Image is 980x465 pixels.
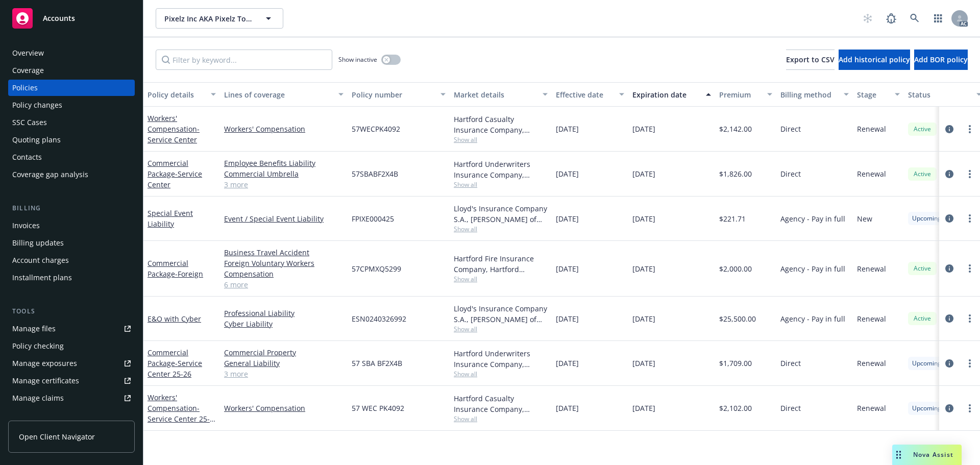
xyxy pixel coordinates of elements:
[454,114,548,135] div: Hartford Casualty Insurance Company, Hartford Insurance Group
[12,390,64,406] div: Manage claims
[12,114,47,131] div: SSC Cases
[556,213,579,224] span: [DATE]
[12,407,60,424] div: Manage BORs
[148,393,210,434] a: Workers' Compensation
[912,169,933,179] span: Active
[943,402,955,414] a: circleInformation
[8,321,135,337] a: Manage files
[454,348,548,370] div: Hartford Underwriters Insurance Company, Hartford Insurance Group
[904,8,925,29] a: Search
[780,263,845,274] span: Agency - Pay in full
[454,159,548,180] div: Hartford Underwriters Insurance Company, Hartford Insurance Group
[556,89,613,100] div: Effective date
[556,313,579,324] span: [DATE]
[912,214,941,223] span: Upcoming
[556,263,579,274] span: [DATE]
[928,8,948,29] a: Switch app
[943,357,955,370] a: circleInformation
[454,225,548,233] span: Show all
[8,407,135,424] a: Manage BORs
[632,124,655,134] span: [DATE]
[148,258,203,279] a: Commercial Package
[628,82,715,107] button: Expiration date
[220,82,348,107] button: Lines of coverage
[857,8,878,29] a: Start snowing
[12,338,64,354] div: Policy checking
[224,89,332,100] div: Lines of coverage
[148,169,202,189] span: - Service Center
[19,431,95,442] span: Open Client Navigator
[8,390,135,406] a: Manage claims
[352,358,402,369] span: 57 SBA BF2X4B
[857,124,886,134] span: Renewal
[632,168,655,179] span: [DATE]
[224,308,344,319] a: Professional Liability
[148,113,200,144] a: Workers' Compensation
[12,252,69,268] div: Account charges
[224,369,344,379] a: 3 more
[719,168,752,179] span: $1,826.00
[8,45,135,61] a: Overview
[914,55,968,64] span: Add BOR policy
[780,403,801,413] span: Direct
[12,62,44,79] div: Coverage
[780,358,801,369] span: Direct
[719,124,752,134] span: $2,142.00
[943,212,955,225] a: circleInformation
[148,348,202,379] a: Commercial Package
[632,213,655,224] span: [DATE]
[857,89,889,100] div: Stage
[964,168,976,180] a: more
[224,247,344,258] a: Business Travel Accident
[632,403,655,413] span: [DATE]
[148,403,215,434] span: - Service Center 25-26
[454,393,548,414] div: Hartford Casualty Insurance Company, Hartford Insurance Group
[556,358,579,369] span: [DATE]
[454,303,548,325] div: Lloyd's Insurance Company S.A., [PERSON_NAME] of [GEOGRAPHIC_DATA], [GEOGRAPHIC_DATA]
[857,263,886,274] span: Renewal
[454,325,548,333] span: Show all
[8,355,135,372] a: Manage exposures
[8,166,135,183] a: Coverage gap analysis
[912,404,941,413] span: Upcoming
[148,208,193,229] a: Special Event Liability
[964,123,976,135] a: more
[12,321,56,337] div: Manage files
[224,158,344,168] a: Employee Benefits Liability
[632,313,655,324] span: [DATE]
[148,314,201,324] a: E&O with Cyber
[12,132,61,148] div: Quoting plans
[780,89,838,100] div: Billing method
[943,312,955,325] a: circleInformation
[338,55,377,64] span: Show inactive
[964,262,976,275] a: more
[719,213,746,224] span: $221.71
[148,89,205,100] div: Policy details
[224,403,344,413] a: Workers' Compensation
[964,312,976,325] a: more
[853,82,904,107] button: Stage
[352,124,400,134] span: 57WECPK4092
[352,313,406,324] span: ESN0240326992
[719,403,752,413] span: $2,102.00
[943,262,955,275] a: circleInformation
[8,373,135,389] a: Manage certificates
[8,338,135,354] a: Policy checking
[43,14,75,22] span: Accounts
[912,359,941,368] span: Upcoming
[857,168,886,179] span: Renewal
[224,179,344,190] a: 3 more
[352,89,434,100] div: Policy number
[857,403,886,413] span: Renewal
[12,373,79,389] div: Manage certificates
[719,89,761,100] div: Premium
[454,89,536,100] div: Market details
[12,235,64,251] div: Billing updates
[8,149,135,165] a: Contacts
[881,8,901,29] a: Report a Bug
[12,217,40,234] div: Invoices
[780,213,845,224] span: Agency - Pay in full
[632,263,655,274] span: [DATE]
[786,50,835,70] button: Export to CSV
[352,213,394,224] span: FPIXE000425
